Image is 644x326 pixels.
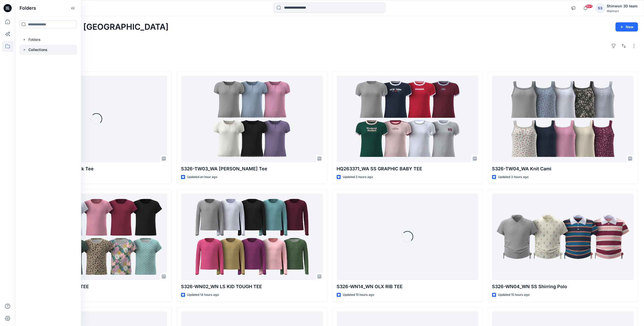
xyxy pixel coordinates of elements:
[337,165,478,172] p: HQ263371_WA SS GRAPHIC BABY TEE
[607,9,638,13] div: Walmart
[337,283,478,290] p: S326-WN14_WN OLX RIB TEE
[596,4,605,13] div: S3
[21,60,638,66] h4: Styles
[181,76,323,162] a: S326-TW03_WA SS Henley Tee
[181,193,323,280] a: S326-WN02_WN LS KID TOUGH TEE
[607,3,638,9] div: Shinwon 3D team
[492,165,634,172] p: S326-TW04_WA Knit Cami
[337,76,478,162] a: HQ263371_WA SS GRAPHIC BABY TEE
[492,283,634,290] p: S326-WN04_WN SS Shirring Polo
[187,292,219,298] p: Updated 14 hours ago
[181,165,323,172] p: S326-TW03_WA [PERSON_NAME] Tee
[585,4,593,8] span: 99+
[181,283,323,290] p: S326-WN02_WN LS KID TOUGH TEE
[498,174,529,180] p: Updated 3 hours ago
[26,165,167,172] p: S326-TW02_WA Boatneck Tee
[26,193,167,280] a: TBD_WN SS KID TOUGH TEE
[343,292,374,298] p: Updated 15 hours ago
[21,22,169,32] h2: Welcome back, [GEOGRAPHIC_DATA]
[615,22,638,31] button: New
[498,292,530,298] p: Updated 15 hours ago
[492,76,634,162] a: S326-TW04_WA Knit Cami
[28,47,47,53] p: Collections
[187,174,217,180] p: Updated an hour ago
[492,193,634,280] a: S326-WN04_WN SS Shirring Polo
[343,174,373,180] p: Updated 2 hours ago
[26,283,167,290] p: TBD_WN SS KID TOUGH TEE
